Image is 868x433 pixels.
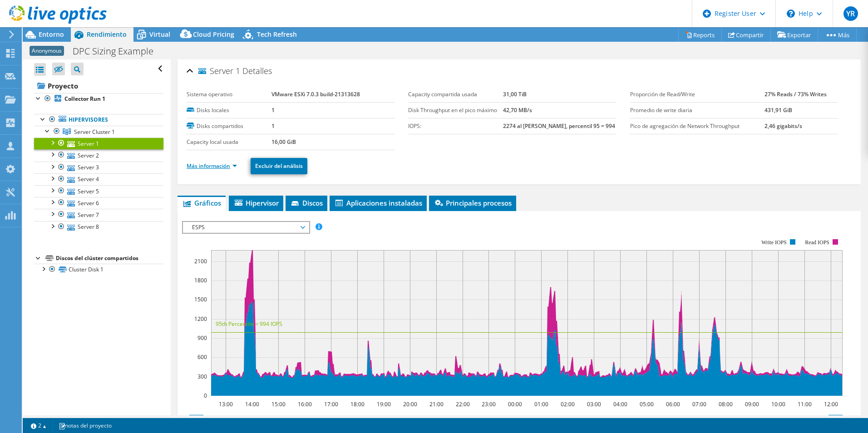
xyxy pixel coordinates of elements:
text: 16:00 [297,400,311,408]
a: Server 8 [34,221,163,233]
label: Capacity local usada [187,138,271,147]
span: Server 1 [198,67,240,76]
text: Read IOPS [805,239,829,246]
text: 19:00 [376,400,390,408]
label: Disk Throughput en el pico máximo [408,106,503,115]
text: 13:00 [218,400,232,408]
text: 18:00 [350,400,364,408]
svg: \n [787,10,795,18]
a: Collector Run 1 [34,93,163,105]
a: Proyecto [34,79,163,93]
b: 31,00 TiB [503,90,527,98]
label: Promedio de write diaria [630,106,764,115]
a: Server 7 [34,209,163,221]
b: Collector Run 1 [64,95,105,103]
span: Rendimiento [87,30,127,39]
text: 14:00 [245,400,259,408]
b: 27% Reads / 73% Writes [764,90,827,98]
a: Server 1 [34,138,163,149]
text: 600 [197,353,207,361]
text: 1500 [194,295,207,303]
span: Virtual [149,30,170,39]
span: Principales procesos [434,198,512,207]
text: 01:00 [534,400,548,408]
text: 07:00 [692,400,706,408]
span: Discos [290,198,323,207]
text: 11:00 [797,400,811,408]
label: Pico de agregación de Network Throughput [630,122,764,131]
text: 06:00 [666,400,680,408]
text: Write IOPS [761,239,787,246]
a: Server 3 [34,162,163,173]
b: VMware ESXi 7.0.3 build-21313628 [271,90,360,98]
b: 431,91 GiB [764,106,792,114]
a: Más información [187,162,237,170]
span: Server Cluster 1 [74,128,115,136]
text: 20:00 [403,400,417,408]
b: 2,46 gigabits/s [764,122,802,130]
text: 08:00 [718,400,732,408]
text: 15:00 [271,400,285,408]
span: Gráficos [182,198,221,207]
text: 00:00 [508,400,522,408]
div: Discos del clúster compartidos [56,253,163,264]
span: Entorno [39,30,64,39]
text: 12:00 [824,400,838,408]
a: Cluster Disk 1 [34,264,163,276]
span: Aplicaciones instaladas [334,198,422,207]
text: 300 [197,373,207,380]
text: 0 [204,392,207,399]
span: ESPS [187,222,304,233]
text: 22:00 [455,400,469,408]
text: 900 [197,334,207,342]
text: 21:00 [429,400,443,408]
a: Exportar [770,28,818,42]
a: Server 4 [34,173,163,185]
text: 04:00 [613,400,627,408]
text: 10:00 [771,400,785,408]
text: 03:00 [587,400,601,408]
span: Hipervisor [233,198,279,207]
span: Cloud Pricing [193,30,234,39]
a: Más [818,28,857,42]
a: Server 6 [34,197,163,209]
a: notas del proyecto [52,420,118,431]
span: Detalles [242,65,272,76]
span: Tech Refresh [257,30,297,39]
a: Excluir del análisis [251,158,307,174]
text: 02:00 [560,400,574,408]
text: 1200 [194,315,207,323]
label: Capacity compartida usada [408,90,503,99]
text: 1800 [194,276,207,284]
label: Proporción de Read/Write [630,90,764,99]
a: Compartir [721,28,771,42]
a: Server 2 [34,149,163,161]
b: 1 [271,122,275,130]
text: 23:00 [481,400,495,408]
text: 2100 [194,257,207,265]
text: 95th Percentile = 994 IOPS [216,320,282,328]
label: IOPS: [408,122,503,131]
span: YR [843,6,858,21]
b: 42,70 MB/s [503,106,532,114]
b: 2274 al [PERSON_NAME], percentil 95 = 994 [503,122,615,130]
text: 17:00 [324,400,338,408]
label: Disks compartidos [187,122,271,131]
label: Disks locales [187,106,271,115]
a: Server 5 [34,185,163,197]
a: Hipervisores [34,114,163,126]
span: Anonymous [30,46,64,56]
a: Server Cluster 1 [34,126,163,138]
a: Reports [678,28,722,42]
b: 1 [271,106,275,114]
label: Sistema operativo [187,90,271,99]
a: 2 [25,420,53,431]
text: 09:00 [745,400,759,408]
b: 16,00 GiB [271,138,296,146]
text: 05:00 [639,400,653,408]
h1: DPC Sizing Example [69,46,168,56]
